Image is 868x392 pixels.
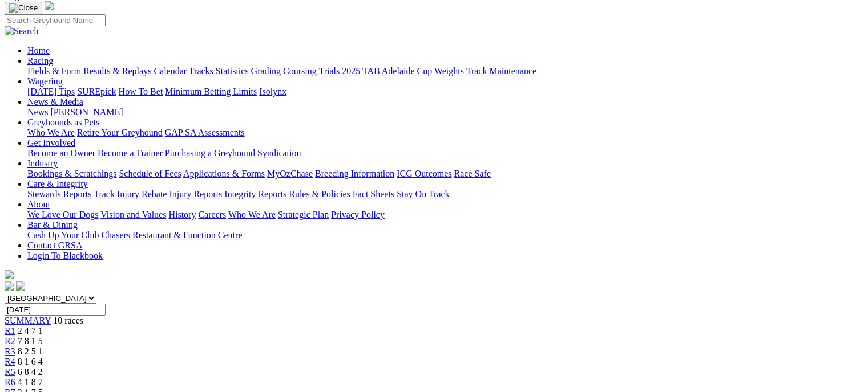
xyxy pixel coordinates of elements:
a: Careers [198,210,226,219]
a: Purchasing a Greyhound [165,148,255,158]
a: Calendar [154,66,187,76]
a: News & Media [27,97,83,107]
a: Rules & Policies [289,189,350,199]
a: Vision and Values [100,210,166,219]
a: R6 [5,377,15,387]
a: SUMMARY [5,316,51,325]
a: Trials [318,66,340,76]
a: Minimum Betting Limits [165,87,257,96]
a: [DATE] Tips [27,87,75,96]
a: R1 [5,326,15,336]
a: News [27,107,48,117]
a: Results & Replays [83,66,151,76]
input: Select date [5,304,106,316]
a: Cash Up Your Club [27,230,99,240]
a: Greyhounds as Pets [27,117,99,127]
a: SUREpick [77,87,116,96]
input: Search [5,14,106,26]
a: R5 [5,367,15,377]
a: Fields & Form [27,66,81,76]
a: MyOzChase [267,169,313,178]
a: Isolynx [259,87,286,96]
a: Racing [27,56,53,66]
a: Stay On Track [397,189,449,199]
a: Race Safe [454,169,490,178]
div: Bar & Dining [27,230,863,240]
a: Wagering [27,76,63,86]
span: 8 1 6 4 [18,357,43,366]
a: Tracks [189,66,213,76]
a: Breeding Information [315,169,394,178]
span: 7 8 1 5 [18,336,43,346]
div: News & Media [27,107,863,117]
a: GAP SA Assessments [165,128,245,137]
div: Racing [27,66,863,76]
a: Weights [434,66,464,76]
a: Who We Are [27,128,75,137]
a: Chasers Restaurant & Function Centre [101,230,242,240]
a: We Love Our Dogs [27,210,98,219]
button: Toggle navigation [5,2,42,14]
a: R3 [5,346,15,356]
a: Contact GRSA [27,240,82,250]
a: Bookings & Scratchings [27,169,116,178]
img: logo-grsa-white.png [5,270,14,279]
div: Industry [27,169,863,179]
a: R2 [5,336,15,346]
a: Coursing [283,66,317,76]
a: About [27,199,50,209]
a: [PERSON_NAME] [50,107,123,117]
a: How To Bet [119,87,163,96]
a: Industry [27,158,58,168]
a: Fact Sheets [353,189,394,199]
div: Greyhounds as Pets [27,128,863,138]
span: 8 2 5 1 [18,346,43,356]
img: Search [5,26,39,36]
a: Stewards Reports [27,189,91,199]
div: About [27,210,863,220]
img: logo-grsa-white.png [45,1,54,10]
a: Applications & Forms [183,169,265,178]
div: Get Involved [27,148,863,158]
a: Syndication [257,148,301,158]
a: ICG Outcomes [397,169,451,178]
a: Privacy Policy [331,210,385,219]
a: Statistics [216,66,249,76]
a: Grading [251,66,281,76]
a: Become a Trainer [98,148,163,158]
span: 4 1 8 7 [18,377,43,387]
a: Integrity Reports [224,189,286,199]
a: Become an Owner [27,148,95,158]
img: Close [9,3,38,13]
div: Wagering [27,87,863,97]
span: 2 4 7 1 [18,326,43,336]
div: Care & Integrity [27,189,863,199]
a: R4 [5,357,15,366]
a: Injury Reports [169,189,222,199]
span: 6 8 4 2 [18,367,43,377]
a: Strategic Plan [278,210,329,219]
a: Login To Blackbook [27,251,103,260]
a: Bar & Dining [27,220,78,230]
span: 10 races [53,316,83,325]
a: Home [27,46,50,55]
a: Schedule of Fees [119,169,181,178]
img: facebook.svg [5,281,14,291]
a: Track Injury Rebate [94,189,167,199]
a: 2025 TAB Adelaide Cup [342,66,432,76]
a: Get Involved [27,138,75,148]
a: History [168,210,196,219]
img: twitter.svg [16,281,25,291]
a: Track Maintenance [466,66,536,76]
a: Retire Your Greyhound [77,128,163,137]
a: Care & Integrity [27,179,88,189]
a: Who We Are [228,210,276,219]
